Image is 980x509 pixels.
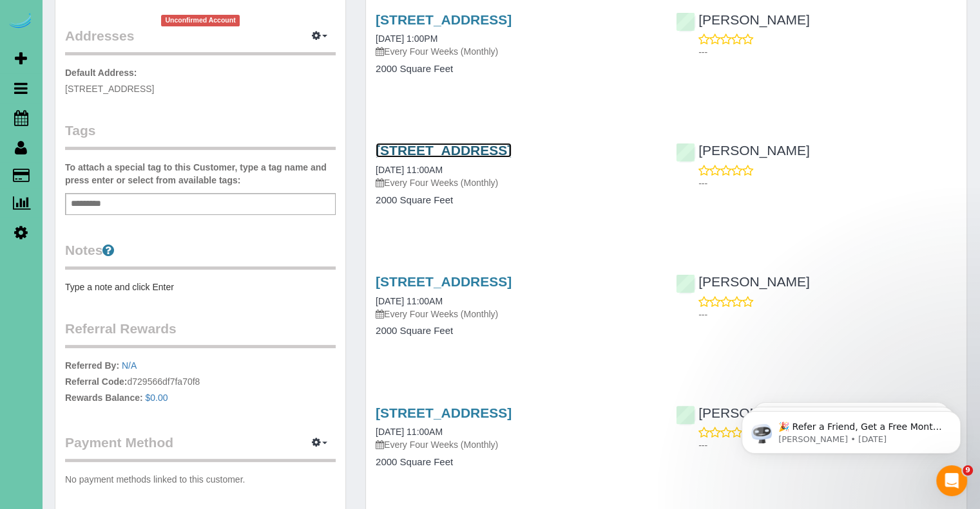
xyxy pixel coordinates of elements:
[722,384,980,474] iframe: Intercom notifications message
[8,13,34,31] img: Automaid Logo
[676,12,810,27] a: [PERSON_NAME]
[376,195,657,206] h4: 2000 Square Feet
[963,465,973,476] span: 9
[376,274,512,289] a: [STREET_ADDRESS]
[376,165,443,175] a: [DATE] 11:00AM
[376,45,657,58] p: Every Four Weeks (Monthly)
[698,46,957,59] p: ---
[698,439,957,452] p: ---
[376,326,657,337] h4: 2000 Square Feet
[676,274,810,289] a: [PERSON_NAME]
[65,66,137,79] label: Default Address:
[65,359,119,372] label: Referred By:
[65,161,336,187] label: To attach a special tag to this Customer, type a tag name and press enter or select from availabl...
[376,64,657,75] h4: 2000 Square Feet
[376,308,657,320] p: Every Four Weeks (Monthly)
[65,84,154,94] span: [STREET_ADDRESS]
[376,33,437,44] a: [DATE] 1:00PM
[65,433,336,462] legend: Payment Method
[65,375,127,388] label: Referral Code:
[122,360,137,371] a: N/A
[65,359,336,407] p: d729566df7fa70f8
[65,319,336,348] legend: Referral Rewards
[65,241,336,270] legend: Notes
[376,457,657,468] h4: 2000 Square Feet
[376,438,657,451] p: Every Four Weeks (Monthly)
[161,15,240,26] span: Unconfirmed Account
[376,405,512,420] a: [STREET_ADDRESS]
[65,281,336,293] pre: Type a note and click Enter
[376,427,443,437] a: [DATE] 11:00AM
[376,143,512,158] a: [STREET_ADDRESS]
[936,465,967,496] iframe: Intercom live chat
[65,121,336,150] legend: Tags
[376,12,512,27] a: [STREET_ADDRESS]
[676,143,810,158] a: [PERSON_NAME]
[65,391,143,404] label: Rewards Balance:
[698,177,957,190] p: ---
[698,308,957,321] p: ---
[65,473,336,486] p: No payment methods linked to this customer.
[376,296,443,306] a: [DATE] 11:00AM
[376,176,657,189] p: Every Four Weeks (Monthly)
[146,393,168,403] a: $0.00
